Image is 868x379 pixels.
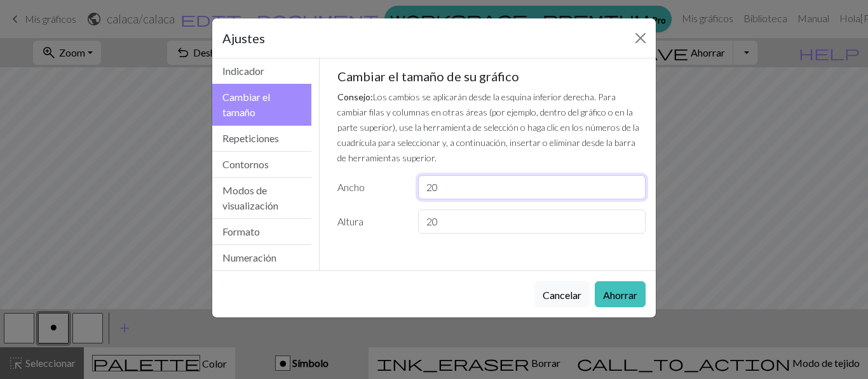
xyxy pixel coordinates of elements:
[222,65,264,77] font: Indicador
[222,225,260,237] font: Formato
[603,289,637,301] font: Ahorrar
[222,91,270,118] font: Cambiar el tamaño
[222,30,265,46] font: Ajustes
[337,91,639,163] font: Los cambios se aplicarán desde la esquina inferior derecha. Para cambiar filas y columnas en otra...
[534,281,590,307] button: Cancelar
[337,69,519,84] font: Cambiar el tamaño de su gráfico
[222,184,278,211] font: Modos de visualización
[222,251,276,263] font: Numeración
[222,132,279,144] font: Repeticiones
[337,215,363,227] font: Altura
[630,28,651,48] button: Cerca
[337,181,365,193] font: Ancho
[595,281,646,307] button: Ahorrar
[222,158,269,170] font: Contornos
[337,91,373,102] font: Consejo:
[543,289,581,301] font: Cancelar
